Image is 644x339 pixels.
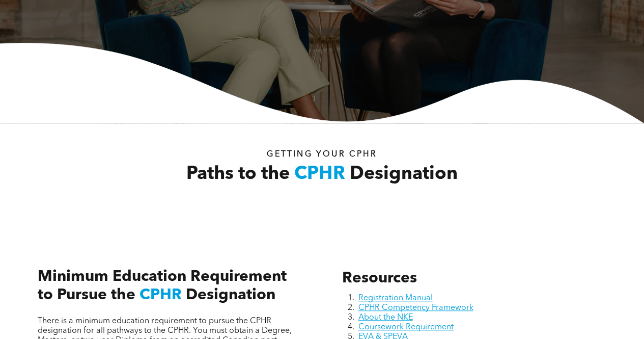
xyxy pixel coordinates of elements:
[186,165,290,184] span: Paths to the
[350,165,458,184] span: Designation
[358,323,453,331] a: Coursework Requirement
[186,288,275,303] span: Designation
[358,314,412,322] a: About the NKE
[294,165,345,184] span: CPHR
[358,294,432,302] a: Registration Manual
[267,150,377,159] span: Getting your Cphr
[139,288,182,303] span: CPHR
[358,304,473,312] a: CPHR Competency Framework
[342,271,416,286] span: Resources
[38,269,287,303] span: Minimum Education Requirement to Pursue the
